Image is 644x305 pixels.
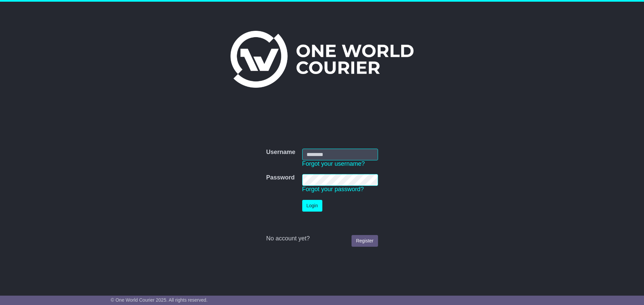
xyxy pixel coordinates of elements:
a: Forgot your username? [302,160,365,167]
img: One World [230,31,414,88]
label: Password [266,174,294,181]
a: Forgot your password? [302,186,364,193]
a: Register [352,235,378,247]
label: Username [266,149,295,156]
div: No account yet? [266,235,378,242]
span: © One World Courier 2025. All rights reserved. [111,297,208,303]
button: Login [302,200,322,212]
